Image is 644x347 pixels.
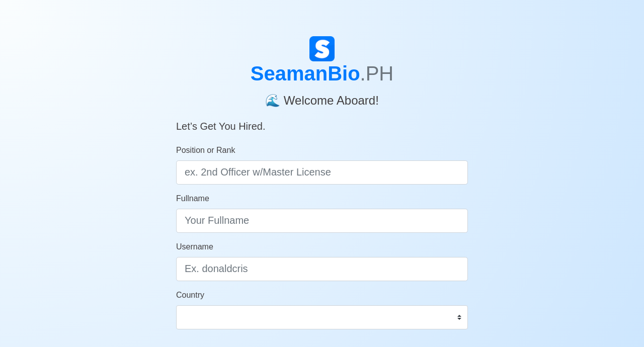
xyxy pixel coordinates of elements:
input: Ex. donaldcris [176,257,468,281]
span: Fullname [176,194,209,203]
img: Logo [309,36,335,61]
h1: SeamanBio [176,61,468,85]
label: Country [176,289,204,301]
input: ex. 2nd Officer w/Master License [176,160,468,185]
span: Position or Rank [176,146,235,154]
h5: Let’s Get You Hired. [176,108,468,132]
span: Username [176,242,213,251]
input: Your Fullname [176,209,468,233]
span: .PH [360,62,394,84]
h4: 🌊 Welcome Aboard! [176,85,468,108]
